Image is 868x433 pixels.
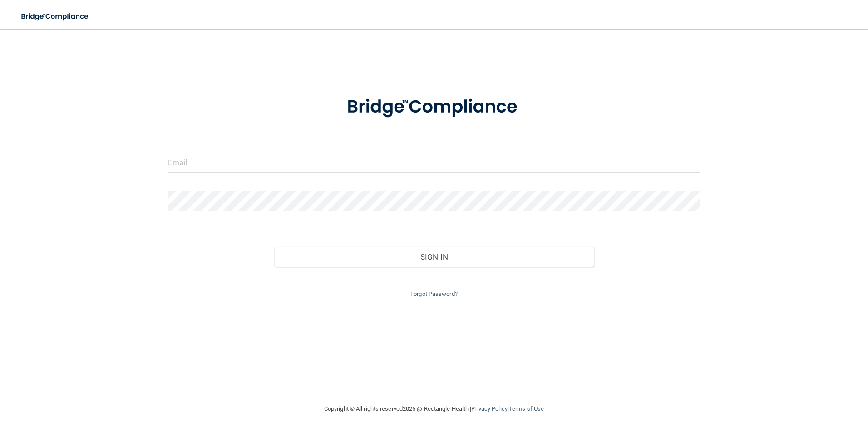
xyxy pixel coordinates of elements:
[14,7,97,26] img: bridge_compliance_login_screen.278c3ca4.svg
[328,84,540,131] img: bridge_compliance_login_screen.278c3ca4.svg
[168,153,700,173] input: Email
[268,394,600,423] div: Copyright © All rights reserved 2025 @ Rectangle Health | |
[471,405,507,412] a: Privacy Policy
[274,247,594,267] button: Sign In
[509,405,544,412] a: Terms of Use
[410,290,458,297] a: Forgot Password?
